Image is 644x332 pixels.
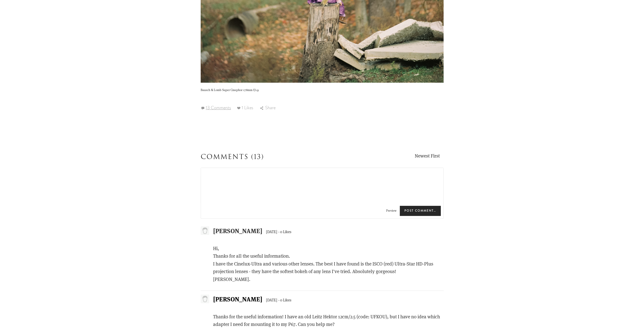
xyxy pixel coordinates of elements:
[386,208,397,212] span: Preview
[278,229,292,234] span: · 0 Likes
[213,226,262,235] span: [PERSON_NAME]
[201,104,231,112] a: 13 Comments
[237,104,253,111] span: 1 Likes
[213,296,266,303] a: [PERSON_NAME]
[201,152,264,162] span: Comments (13)
[213,294,262,303] span: [PERSON_NAME]
[201,87,444,92] p: Bausch & Lomb Super Cinephor 178mm f/1.9
[213,313,444,328] p: Thanks for the useful information! I have an old Leitz Hektor 12cm/2.5 (code: UFKOU), but I have ...
[213,245,444,283] p: Hi, Thanks for all the useful information. I have the Cinelux-Ultra and various other lenses. The...
[260,104,276,112] div: Share
[278,297,292,302] span: · 0 Likes
[400,206,441,216] span: Post Comment…
[266,229,277,234] span: [DATE]
[266,297,277,302] span: [DATE]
